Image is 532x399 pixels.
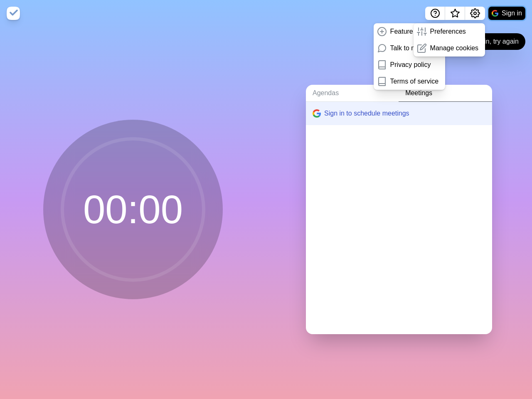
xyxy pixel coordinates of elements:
[313,109,321,118] img: google logo
[430,27,466,37] p: Preferences
[374,23,445,40] a: Feature request
[399,85,492,102] a: Meetings
[374,73,445,90] a: Terms of service
[390,76,438,86] p: Terms of service
[390,43,421,53] p: Talk to me
[465,7,485,20] button: Settings
[374,57,445,73] a: Privacy policy
[425,7,445,20] button: Help
[306,102,492,125] button: Sign in to schedule meetings
[390,27,437,37] p: Feature request
[492,10,498,17] img: google logo
[445,7,465,20] button: What’s new
[390,60,431,70] p: Privacy policy
[7,7,20,20] img: timeblocks logo
[430,43,479,53] p: Manage cookies
[488,7,525,20] button: Sign in
[306,85,399,102] a: Agendas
